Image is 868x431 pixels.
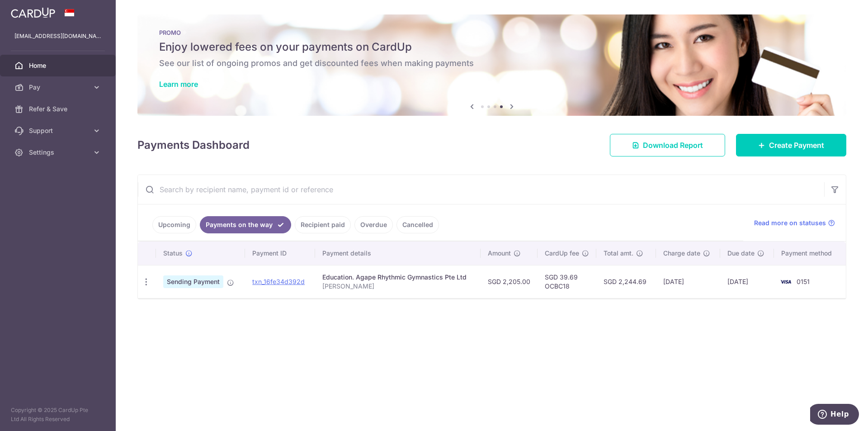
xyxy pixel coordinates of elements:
p: [PERSON_NAME] [322,282,473,291]
span: Support [29,126,89,135]
a: Payments on the way [200,216,291,233]
td: SGD 2,205.00 [481,265,538,298]
a: Recipient paid [295,216,351,233]
h5: Enjoy lowered fees on your payments on CardUp [159,40,825,54]
a: Overdue [354,216,393,233]
a: Create Payment [736,134,846,156]
p: PROMO [159,29,825,36]
span: Total amt. [604,249,633,258]
span: Amount [488,249,511,258]
p: [EMAIL_ADDRESS][DOMAIN_NAME] [14,32,101,41]
span: Refer & Save [29,104,89,114]
td: SGD 2,244.69 [596,265,656,298]
img: Bank Card [777,276,795,287]
a: Upcoming [152,216,196,233]
a: Learn more [159,80,198,89]
th: Payment method [774,242,846,265]
span: Due date [727,249,755,258]
h4: Payments Dashboard [137,137,250,153]
span: CardUp fee [545,249,579,258]
span: Pay [29,83,89,92]
th: Payment ID [245,242,315,265]
td: [DATE] [656,265,720,298]
span: Download Report [643,140,703,151]
span: Settings [29,148,89,157]
div: Education. Agape Rhythmic Gymnastics Pte Ltd [322,273,473,282]
span: 0151 [797,278,810,285]
a: txn_16fe34d392d [252,278,305,285]
a: Read more on statuses [754,218,835,227]
img: Latest Promos banner [137,14,846,116]
iframe: Opens a widget where you can find more information [810,404,859,426]
span: Read more on statuses [754,218,826,227]
th: Payment details [315,242,481,265]
input: Search by recipient name, payment id or reference [138,175,824,204]
span: Sending Payment [163,275,223,288]
span: Status [163,249,183,258]
td: SGD 39.69 OCBC18 [538,265,596,298]
img: CardUp [11,7,55,18]
span: Charge date [663,249,700,258]
td: [DATE] [720,265,774,298]
h6: See our list of ongoing promos and get discounted fees when making payments [159,58,825,69]
a: Cancelled [396,216,439,233]
a: Download Report [610,134,725,156]
span: Create Payment [769,140,824,151]
span: Home [29,61,89,70]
